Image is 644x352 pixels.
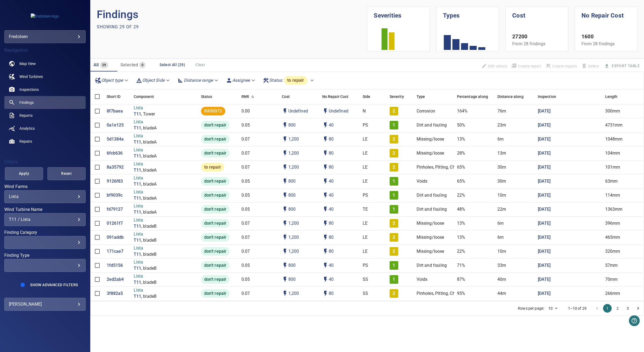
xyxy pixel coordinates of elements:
[107,108,123,114] a: 8f7baea
[9,300,81,309] div: [PERSON_NAME]
[4,253,86,258] label: Finding Type
[134,223,141,230] a: T11
[497,122,506,128] p: 23m
[417,164,461,170] p: Pinholes, Pitting, Chips
[457,108,468,114] p: 164%
[605,108,620,114] p: 300mm
[363,108,366,114] p: N
[134,89,154,104] div: Component
[141,279,157,286] p: , bladeB
[605,122,623,128] p: 4731mm
[288,122,296,128] p: 800
[4,184,86,189] label: Wind Farms
[224,76,258,85] div: Assignee
[322,220,329,227] svg: Auto impact
[538,206,551,213] a: [DATE]
[141,223,157,230] p: , bladeB
[329,164,334,170] p: 80
[19,126,35,131] span: Analytics
[139,62,146,68] span: 0
[107,262,123,269] p: 1fd5156
[134,203,157,209] p: Lista
[4,57,86,70] a: map noActive
[27,281,81,289] button: Show Advanced Filters
[538,136,551,142] a: [DATE]
[141,209,157,216] p: , bladeA
[107,291,123,297] p: 3f882a5
[288,136,299,142] p: 1,200
[198,89,239,104] div: Status
[393,108,395,114] p: 2
[134,76,173,85] div: Object Side
[322,290,329,297] svg: Auto impact
[134,161,157,167] p: Lista
[417,178,428,184] p: Voids
[393,178,395,184] p: 1
[19,74,43,79] span: Wind Turbines
[31,13,59,19] img: fredolsen-logo
[538,220,551,227] p: [DATE]
[9,217,81,222] div: T11 / Lista
[134,167,141,173] a: T11
[454,89,495,104] div: Percentage along
[134,111,141,117] p: T11
[134,251,141,258] a: T11
[30,283,78,287] span: Show Advanced Filters
[134,181,141,187] a: T11
[141,293,157,300] p: , bladeB
[538,89,556,104] div: Inspection
[282,178,288,184] svg: Auto cost
[605,164,620,170] p: 101mm
[363,164,368,170] p: LE
[19,113,33,118] span: Reports
[546,305,559,312] div: 10
[443,7,492,20] h1: Types
[417,89,425,104] div: Type
[457,164,465,170] p: 65%
[9,32,81,41] div: fredolsen
[282,262,288,269] svg: Auto cost
[322,262,329,269] svg: Auto impact
[282,220,288,227] svg: Auto cost
[605,178,618,184] p: 63mm
[19,100,34,105] span: Findings
[107,220,123,227] a: 01261f7
[322,206,329,213] svg: Auto impact
[134,237,141,244] a: T11
[4,122,86,135] a: analytics noActive
[322,192,329,199] svg: Auto impact
[457,150,465,156] p: 28%
[100,62,108,68] span: 29
[4,70,86,83] a: windturbines noActive
[141,167,157,173] p: , bladeA
[457,136,465,142] p: 13%
[141,111,155,117] p: , Tower
[457,122,465,128] p: 50%
[497,150,506,156] p: 13m
[4,159,86,165] h4: Filters
[363,136,368,142] p: LE
[538,291,551,297] a: [DATE]
[107,192,123,199] a: bf9039c
[107,164,124,170] a: 8a35792
[457,89,488,104] div: Percentage along
[417,192,447,199] p: Dirt and fouling
[241,89,249,104] div: Repair Now Ratio: The ratio of the additional incurred cost of repair in 1 year and the cost of r...
[4,96,86,109] a: findings active
[497,178,506,184] p: 30m
[322,164,329,170] svg: Auto impact
[120,62,138,67] span: Selected
[393,122,395,128] p: 1
[134,153,141,159] a: T11
[241,192,250,199] p: 0.05
[5,167,43,180] button: Apply
[538,248,551,255] a: [DATE]
[4,47,86,53] h4: Navigation
[201,89,212,104] div: Status
[201,136,230,142] span: don't repair
[175,76,221,85] div: Distance range
[579,61,601,71] span: Findings that are included in repair orders can not be deleted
